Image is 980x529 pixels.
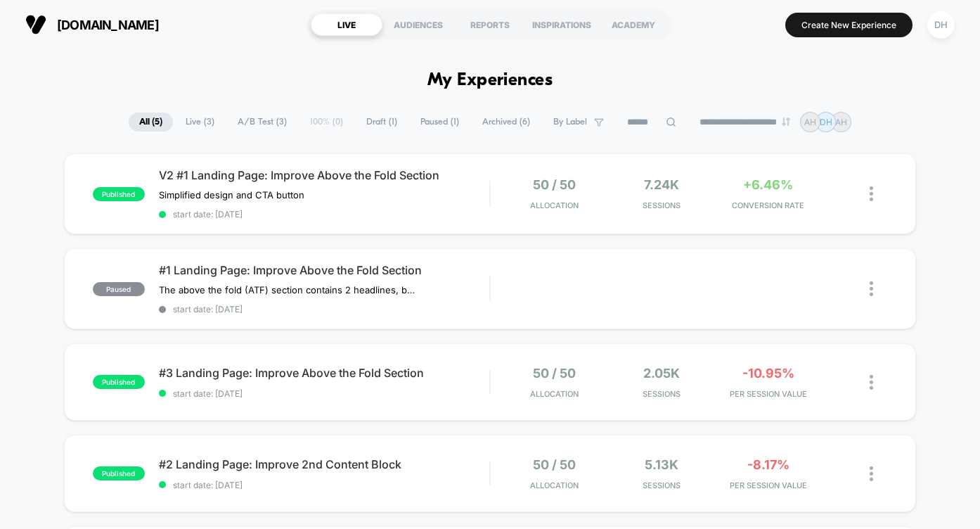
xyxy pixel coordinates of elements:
span: Allocation [530,389,579,399]
img: Visually logo [25,14,46,35]
div: LIVE [311,13,382,36]
div: AUDIENCES [382,13,454,36]
span: start date: [DATE] [159,480,490,490]
span: start date: [DATE] [159,209,490,219]
span: 7.24k [644,177,679,192]
span: published [93,466,145,480]
span: Sessions [612,480,711,490]
span: PER SESSION VALUE [718,389,818,399]
span: Draft ( 1 ) [356,113,408,132]
span: #2 Landing Page: Improve 2nd Content Block [159,457,490,471]
span: paused [93,282,145,296]
span: -8.17% [747,457,789,472]
span: All ( 5 ) [129,113,173,132]
span: start date: [DATE] [159,304,490,314]
span: 50 / 50 [533,366,576,381]
div: ACADEMY [598,13,669,36]
span: CONVERSION RATE [718,200,818,210]
div: INSPIRATIONS [526,13,598,36]
span: Allocation [530,480,579,490]
h1: My Experiences [427,70,553,91]
p: DH [820,117,832,127]
span: Simplified design and CTA button [159,189,304,200]
img: close [870,281,873,296]
span: start date: [DATE] [159,388,490,399]
span: Paused ( 1 ) [410,113,470,132]
span: #1 Landing Page: Improve Above the Fold Section [159,263,490,277]
p: AH [804,117,816,127]
div: DH [927,11,955,39]
button: [DOMAIN_NAME] [21,13,163,36]
span: Sessions [612,200,711,210]
span: 5.13k [645,457,678,472]
span: published [93,375,145,389]
span: 2.05k [643,366,680,381]
span: Sessions [612,389,711,399]
span: Live ( 3 ) [175,113,225,132]
img: close [870,466,873,481]
button: Create New Experience [785,13,913,37]
span: Allocation [530,200,579,210]
span: -10.95% [742,366,794,381]
button: DH [923,11,959,39]
span: 50 / 50 [533,457,576,472]
span: PER SESSION VALUE [718,480,818,490]
span: Archived ( 6 ) [472,113,541,132]
span: [DOMAIN_NAME] [57,18,159,32]
p: AH [835,117,847,127]
span: published [93,187,145,201]
div: REPORTS [454,13,526,36]
span: #3 Landing Page: Improve Above the Fold Section [159,366,490,380]
span: +6.46% [743,177,793,192]
img: end [782,117,790,126]
span: A/B Test ( 3 ) [227,113,297,132]
span: 50 / 50 [533,177,576,192]
span: V2 #1 Landing Page: Improve Above the Fold Section [159,168,490,182]
span: The above the fold (ATF) section contains 2 headlines, but no CTA button or shoppable elements. I... [159,284,420,295]
img: close [870,375,873,390]
img: close [870,186,873,201]
span: By Label [553,117,587,127]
